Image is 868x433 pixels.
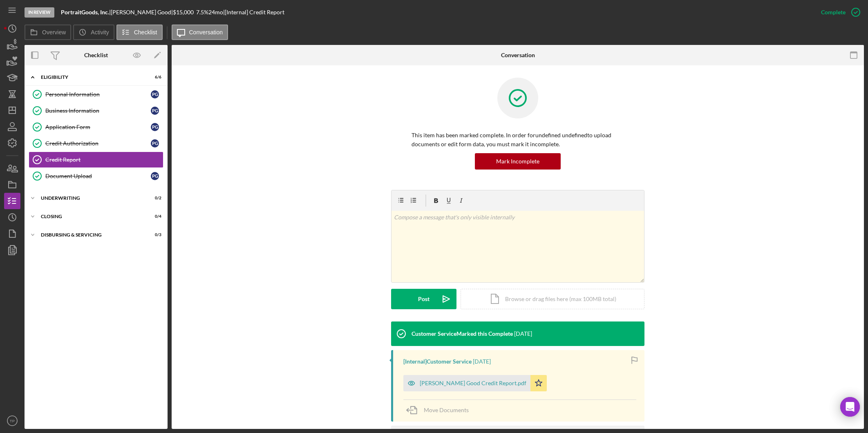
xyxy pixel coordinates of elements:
div: 7.5 % [196,9,208,16]
div: Eligibility [41,75,141,80]
div: P G [151,139,159,147]
b: PortraitGoods, Inc. [61,9,109,16]
span: $15,000 [173,9,194,16]
button: Conversation [172,25,228,40]
div: Personal Information [45,91,151,98]
div: P G [151,123,159,131]
button: Mark Incomplete [475,153,561,170]
time: 2025-08-05 22:24 [473,358,491,365]
div: Application Form [45,124,151,130]
time: 2025-08-05 22:24 [514,330,532,337]
a: Personal InformationPG [29,86,163,103]
button: Activity [73,25,114,40]
button: TP [4,413,20,429]
div: 6 / 6 [147,75,161,80]
button: [PERSON_NAME] Good Credit Report.pdf [403,375,547,391]
div: Credit Report [45,156,163,163]
div: Business Information [45,107,151,114]
button: Complete [813,4,864,20]
div: Conversation [501,52,535,58]
a: Business InformationPG [29,103,163,119]
div: Open Intercom Messenger [840,397,860,417]
div: 24 mo [208,9,223,16]
button: Move Documents [403,400,477,420]
div: P G [151,107,159,115]
div: 0 / 3 [147,232,161,237]
label: Overview [42,29,66,36]
div: [Internal] Customer Service [403,358,472,365]
a: Credit Report [29,152,163,168]
button: Post [391,289,456,309]
div: 0 / 2 [147,196,161,201]
text: TP [10,419,15,423]
div: Post [418,289,430,309]
div: P G [151,90,159,98]
div: In Review [25,7,54,18]
div: Mark Incomplete [496,153,539,170]
button: Checklist [116,25,163,40]
div: Customer Service Marked this Complete [412,330,513,337]
div: 0 / 4 [147,214,161,219]
label: Checklist [134,29,157,36]
div: Credit Authorization [45,140,151,147]
a: Application FormPG [29,119,163,135]
div: Underwriting [41,196,141,201]
p: This item has been marked complete. In order for undefined undefined to upload documents or edit ... [412,131,624,149]
div: | [Internal] Credit Report [223,9,284,16]
div: Checklist [84,52,108,58]
span: Move Documents [424,406,469,413]
div: Complete [821,4,846,20]
a: Credit AuthorizationPG [29,135,163,152]
div: Closing [41,214,141,219]
div: [PERSON_NAME] Good Credit Report.pdf [420,380,526,386]
div: | [61,9,111,16]
a: Document UploadPG [29,168,163,184]
div: [PERSON_NAME] Good | [111,9,173,16]
div: Disbursing & Servicing [41,232,141,237]
label: Conversation [189,29,223,36]
label: Activity [91,29,109,36]
button: Overview [25,25,71,40]
div: Document Upload [45,173,151,179]
div: P G [151,172,159,180]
